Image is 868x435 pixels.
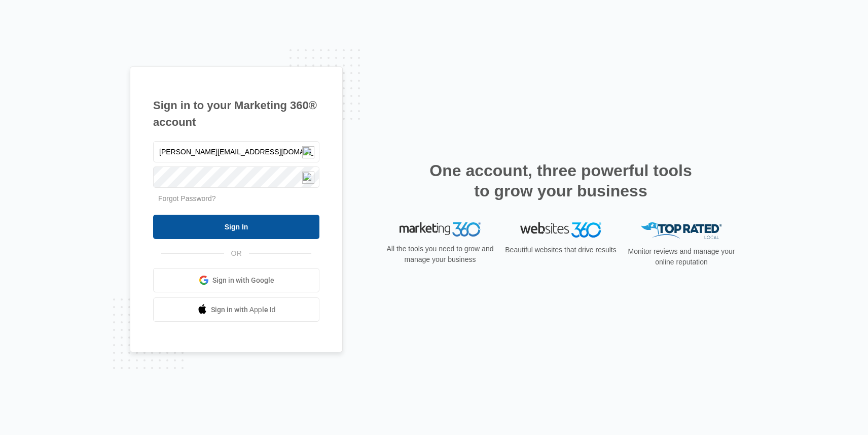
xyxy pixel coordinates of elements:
img: Top Rated Local [641,222,722,239]
a: Sign in with Google [153,268,319,292]
img: Websites 360 [520,222,601,237]
p: Monitor reviews and manage your online reputation [625,246,738,267]
a: Sign in with Apple Id [153,297,319,322]
img: npw-badge-icon-locked.svg [302,172,314,184]
p: All the tools you need to grow and manage your business [383,244,497,265]
a: Forgot Password? [158,194,216,203]
p: Beautiful websites that drive results [504,245,618,255]
span: Sign in with Apple Id [211,305,276,315]
input: Email [153,141,319,162]
img: npw-badge-icon-locked.svg [302,146,314,158]
h1: Sign in to your Marketing 360® account [153,97,319,130]
span: OR [224,248,249,259]
span: Sign in with Google [212,275,274,286]
img: Marketing 360 [400,222,481,237]
input: Sign In [153,215,319,239]
h2: One account, three powerful tools to grow your business [426,160,695,201]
